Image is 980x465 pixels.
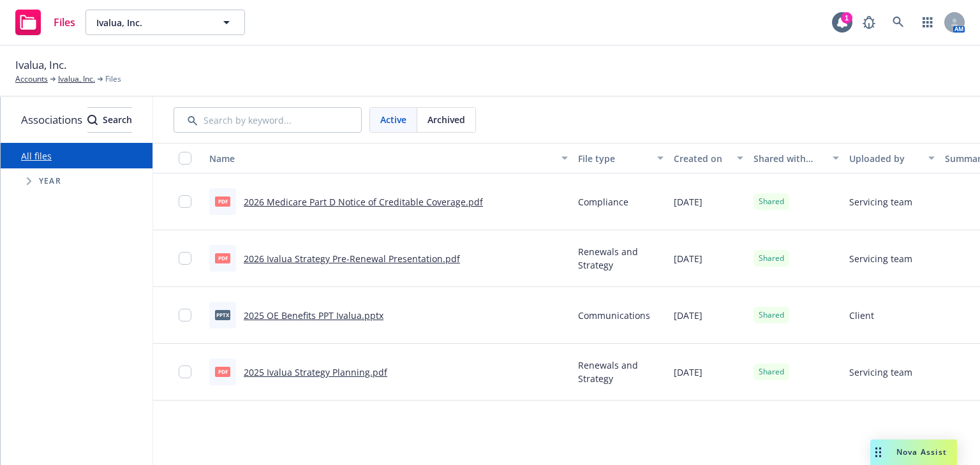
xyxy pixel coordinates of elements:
[87,107,132,133] button: SearchSearch
[58,73,95,85] a: Ivalua, Inc.
[578,195,628,209] span: Compliance
[849,195,912,209] span: Servicing team
[85,10,245,35] button: Ivalua, Inc.
[886,10,911,35] a: Search
[578,309,650,322] span: Communications
[87,108,132,132] div: Search
[244,196,483,208] a: 2026 Medicare Part D Notice of Creditable Coverage.pdf
[844,143,940,173] button: Uploaded by
[674,365,702,379] span: [DATE]
[578,152,650,165] div: File type
[179,152,191,165] input: Select all
[179,252,191,265] input: Toggle Row Selected
[174,107,362,133] input: Search by keyword...
[54,17,75,27] span: Files
[759,253,784,264] span: Shared
[215,196,230,206] span: pdf
[21,112,82,128] span: Associations
[105,73,121,85] span: Files
[427,113,465,126] span: Archived
[10,4,80,40] a: Files
[856,10,882,35] a: Report a Bug
[849,309,874,322] span: Client
[87,115,98,125] svg: Search
[759,309,784,321] span: Shared
[674,195,702,209] span: [DATE]
[669,143,748,173] button: Created on
[573,143,669,173] button: File type
[759,366,784,378] span: Shared
[896,447,947,457] span: Nova Assist
[244,366,387,378] a: 2025 Ivalua Strategy Planning.pdf
[39,177,61,185] span: Year
[674,309,702,322] span: [DATE]
[179,365,191,378] input: Toggle Row Selected
[849,152,921,165] div: Uploaded by
[849,252,912,265] span: Servicing team
[215,310,230,320] span: pptx
[849,365,912,379] span: Servicing team
[754,152,825,165] div: Shared with client
[15,73,48,85] a: Accounts
[748,143,844,173] button: Shared with client
[215,367,230,376] span: pdf
[96,16,207,29] span: Ivalua, Inc.
[179,195,191,208] input: Toggle Row Selected
[674,152,729,165] div: Created on
[578,358,664,385] span: Renewals and Strategy
[21,150,52,162] a: All files
[204,143,573,173] button: Name
[215,253,230,263] span: pdf
[674,252,702,265] span: [DATE]
[870,439,957,465] button: Nova Assist
[179,309,191,321] input: Toggle Row Selected
[915,10,940,35] a: Switch app
[578,245,664,272] span: Renewals and Strategy
[841,12,852,24] div: 1
[870,439,886,465] div: Drag to move
[244,309,383,321] a: 2025 OE Benefits PPT Ivalua.pptx
[380,113,406,126] span: Active
[209,152,554,165] div: Name
[759,196,784,207] span: Shared
[244,253,460,265] a: 2026 Ivalua Strategy Pre-Renewal Presentation.pdf
[1,168,152,194] div: Tree Example
[15,57,66,73] span: Ivalua, Inc.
